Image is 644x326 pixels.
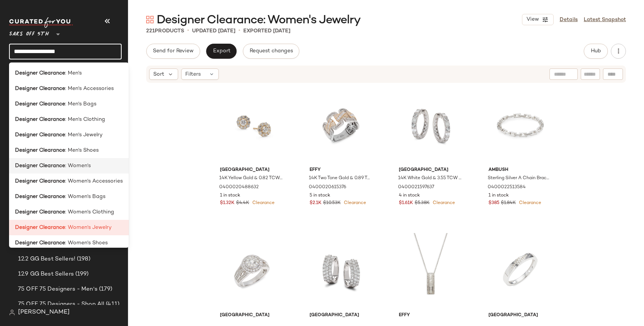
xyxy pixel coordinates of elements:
img: 0400021596196 [304,233,379,309]
b: Designer Clearance [15,100,65,108]
b: Designer Clearance [15,208,65,216]
span: [GEOGRAPHIC_DATA] [399,167,462,174]
span: 0400022513584 [488,184,526,191]
button: Request changes [243,44,299,59]
span: 4 in stock [399,192,420,199]
span: : Men's Shoes [65,146,99,154]
b: Designer Clearance [15,69,65,77]
span: $385 [488,200,499,207]
span: 75 OFF 75 Designers - Shop All [18,300,104,309]
span: : Men's Jewelry [65,131,102,139]
span: 221 [146,28,155,34]
button: View [522,14,554,25]
span: [GEOGRAPHIC_DATA] [310,312,373,319]
img: 0400015941998 [214,233,290,309]
img: 0400021597637 [393,88,469,164]
span: • [238,26,240,35]
span: [PERSON_NAME] [18,308,70,317]
a: Details [560,16,578,24]
span: : Men's Accessories [65,85,114,93]
span: 0400020615376 [309,184,346,191]
b: Designer Clearance [15,116,65,123]
b: Designer Clearance [15,224,65,232]
span: (179) [98,285,113,294]
span: 1 in stock [220,192,240,199]
span: 0400020488632 [219,184,259,191]
img: 0400020488632 [214,88,290,164]
span: : Men's Bags [65,100,96,108]
span: Designer Clearance: Women's Jewelry [157,13,360,28]
span: 12.2 GG Best Sellers! [18,255,75,264]
span: Clearance [517,201,541,206]
span: Export [212,48,230,54]
span: 14K Two Tone Gold & 0.89 TCW Diamond Ring [309,175,372,182]
span: $2.1K [310,200,322,207]
span: 14K White Gold & 3.55 TCW Lab Grown Diamond Huggie Earrings [398,175,462,182]
span: : Women's Bags [65,193,105,201]
span: : Women's Clothing [65,208,114,216]
span: 5 in stock [310,192,330,199]
span: Request changes [249,48,293,54]
b: Designer Clearance [15,193,65,201]
span: Hub [591,48,601,54]
span: (198) [75,255,90,264]
span: 14K Yellow Gold & 0.82 TCW Diamond Round Stud Earrings [219,175,283,182]
span: : Women's Shoes [65,239,108,247]
b: Designer Clearance [15,131,65,139]
img: 0400018806506 [482,233,558,309]
span: 12.9 GG Best Sellers [18,270,74,279]
img: 0400014457204 [393,233,469,309]
span: [GEOGRAPHIC_DATA] [488,312,552,319]
span: [GEOGRAPHIC_DATA] [220,167,284,174]
span: Sterling Silver A Chain Bracelet [488,175,551,182]
span: [GEOGRAPHIC_DATA] [220,312,284,319]
img: svg%3e [146,16,154,23]
span: $4.4K [236,200,249,207]
span: $10.53K [323,200,341,207]
span: • [187,26,189,35]
img: cfy_white_logo.C9jOOHJF.svg [9,17,73,28]
span: $1.32K [220,200,235,207]
img: 0400020615376 [304,88,379,164]
span: : Women's [65,162,91,170]
span: Clearance [342,201,366,206]
p: updated [DATE] [192,27,235,35]
button: Send for Review [146,44,200,59]
span: : Women's Accessories [65,177,123,185]
p: Exported [DATE] [243,27,290,35]
b: Designer Clearance [15,146,65,154]
span: $5.38K [415,200,430,207]
span: 75 OFF 75 Designers - Men's [18,285,98,294]
span: Sort [153,70,164,78]
button: Export [206,44,237,59]
span: : Men's [65,69,82,77]
span: View [526,17,539,23]
span: Effy [399,312,462,319]
b: Designer Clearance [15,85,65,93]
span: Clearance [251,201,275,206]
img: svg%3e [9,309,15,315]
span: 1 in stock [488,192,509,199]
img: 0400022513584 [482,88,558,164]
button: Hub [584,44,608,59]
b: Designer Clearance [15,177,65,185]
span: : Men's Clothing [65,116,105,123]
span: 0400021597637 [398,184,434,191]
span: Effy [310,167,373,174]
span: (411) [104,300,119,309]
span: Ambush [488,167,552,174]
span: $1.84K [501,200,516,207]
span: Saks OFF 5TH [9,26,49,39]
span: (199) [74,270,89,279]
b: Designer Clearance [15,162,65,170]
span: Send for Review [153,48,194,54]
span: : Women's Jewelry [65,224,111,232]
span: $1.61K [399,200,413,207]
a: Latest Snapshot [584,16,626,24]
div: Products [146,27,184,35]
span: Filters [185,70,201,78]
b: Designer Clearance [15,239,65,247]
span: Clearance [431,201,455,206]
